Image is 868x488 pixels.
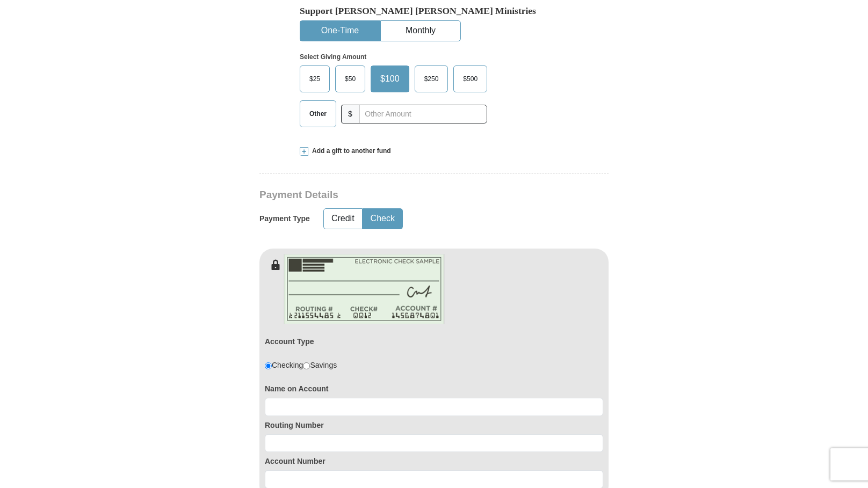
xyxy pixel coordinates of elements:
[304,106,332,122] span: Other
[341,105,359,123] span: $
[300,53,366,61] strong: Select Giving Amount
[265,456,603,467] label: Account Number
[304,71,325,87] span: $25
[381,21,460,41] button: Monthly
[359,105,487,123] input: Other Amount
[419,71,444,87] span: $250
[363,209,402,229] button: Check
[259,189,533,201] h3: Payment Details
[375,71,405,87] span: $100
[324,209,362,229] button: Credit
[265,383,603,394] label: Name on Account
[458,71,483,87] span: $500
[339,71,361,87] span: $50
[300,21,380,41] button: One-Time
[284,254,445,324] img: check-en.png
[259,214,310,223] h5: Payment Type
[265,336,314,347] label: Account Type
[300,5,568,17] h5: Support [PERSON_NAME] [PERSON_NAME] Ministries
[308,147,391,156] span: Add a gift to another fund
[265,360,337,370] div: Checking Savings
[265,420,603,431] label: Routing Number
